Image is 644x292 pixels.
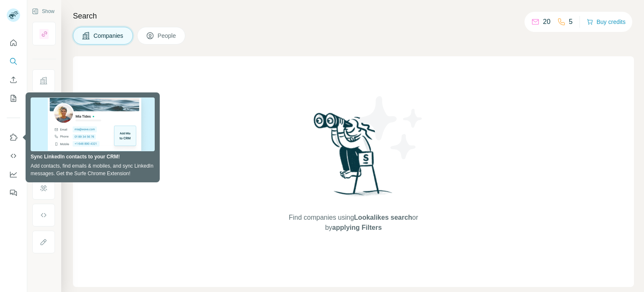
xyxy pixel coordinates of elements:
[7,167,20,182] button: Dashboard
[543,17,551,27] p: 20
[569,17,573,27] p: 5
[93,32,124,40] span: Companies
[73,10,634,22] h4: Search
[7,35,20,50] button: Quick start
[7,130,20,145] button: Use Surfe on LinkedIn
[332,224,382,231] span: applying Filters
[286,213,421,233] span: Find companies using or by
[7,54,20,69] button: Search
[354,214,412,221] span: Lookalikes search
[7,91,20,106] button: My lists
[587,16,626,28] button: Buy credits
[7,72,20,87] button: Enrich CSV
[158,32,177,40] span: People
[353,90,429,166] img: Surfe Illustration - Stars
[310,110,397,204] img: Surfe Illustration - Woman searching with binoculars
[7,185,20,200] button: Feedback
[26,5,60,18] button: Show
[7,148,20,163] button: Use Surfe API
